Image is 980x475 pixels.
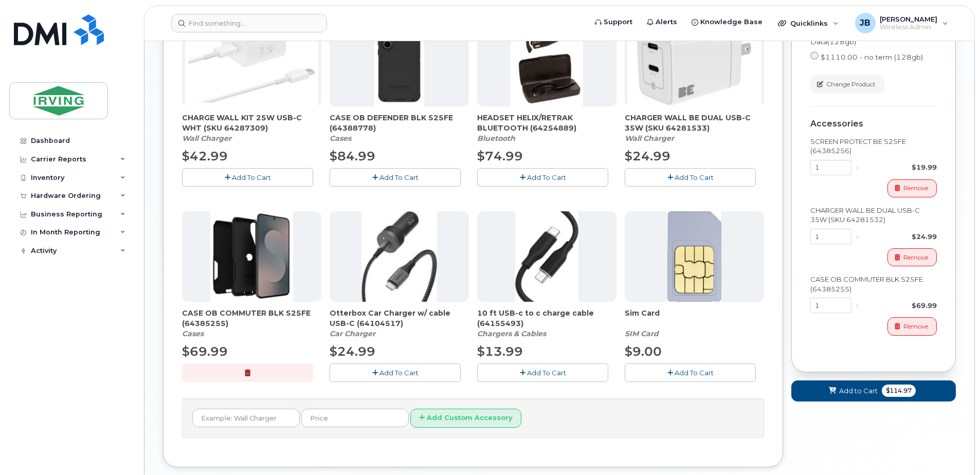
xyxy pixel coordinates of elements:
span: Support [604,17,632,27]
div: $69.99 [863,301,937,310]
div: Quicklinks [771,13,846,33]
span: Alerts [656,17,677,27]
span: Add To Cart [379,173,419,181]
span: Add to Cart [839,386,878,396]
span: Remove [903,184,928,193]
span: $114.97 [882,385,916,397]
em: Wall Charger [182,134,231,143]
div: HEADSET HELIX/RETRAK BLUETOOTH (64254889) [477,113,616,143]
input: Price [301,409,409,427]
div: $19.99 [863,162,937,172]
span: Add To Cart [232,173,271,181]
div: $24.99 [863,232,937,242]
img: download.jpg [361,211,437,302]
div: CASE OB COMMUTER BLK S25FE (64385255) [810,275,937,294]
span: JB [860,17,870,29]
span: 10 ft USB-c to c charge cable (64155493) [477,308,616,328]
span: Otterbox Car Charger w/ cable USB-C (64104517) [330,308,469,328]
a: Alerts [640,12,684,32]
button: Add To Cart [182,168,313,186]
span: $84.99 [330,149,375,163]
span: CASE OB DEFENDER BLK S25FE (64388778) [330,113,469,133]
span: HEADSET HELIX/RETRAK BLUETOOTH (64254889) [477,113,616,133]
img: ACCUS210715h8yE8.jpg [515,211,579,302]
div: CASE OB COMMUTER BLK S25FE (64385255) [182,308,321,339]
button: Add To Cart [477,363,608,381]
em: Cases [182,329,204,338]
a: Knowledge Base [684,12,770,32]
div: CASE OB DEFENDER BLK S25FE (64388778) [330,113,469,143]
input: Example: Wall Charger [192,409,300,427]
button: Add To Cart [625,363,756,381]
div: CHARGER WALL BE DUAL USB-C 35W (SKU 64281532) [810,206,937,225]
span: $74.99 [477,149,523,163]
button: Remove [887,317,937,335]
span: Remove [903,322,928,331]
img: image-20250915-161557.png [210,211,293,302]
img: CHARGE_WALL_KIT_25W_USB-C_WHT.png [185,16,319,106]
em: Bluetooth [477,134,515,143]
span: $13.99 [477,344,523,359]
img: image-20250924-184623.png [374,16,424,106]
span: $24.99 [330,344,375,359]
div: x [851,162,863,172]
button: Remove [887,179,937,197]
button: Add Custom Accessory [410,409,521,428]
div: 10 ft USB-c to c charge cable (64155493) [477,308,616,339]
span: Add To Cart [527,369,566,377]
button: Add To Cart [330,363,461,381]
em: Car Charger [330,329,375,338]
div: x [851,301,863,310]
span: Change Product [826,80,876,89]
div: Jim Briggs [848,13,955,33]
span: Knowledge Base [700,17,763,27]
span: Add To Cart [379,369,419,377]
input: Find something... [171,14,327,32]
span: $42.99 [182,149,228,163]
button: Add To Cart [625,168,756,186]
div: Otterbox Car Charger w/ cable USB-C (64104517) [330,308,469,339]
div: x [851,232,863,242]
img: BE.png [627,16,762,106]
button: Add To Cart [477,168,608,186]
span: CASE OB COMMUTER BLK S25FE (64385255) [182,308,321,328]
img: multisim.png [667,211,722,302]
span: $24.99 [625,149,670,163]
a: Support [588,12,640,32]
span: Quicklinks [790,19,828,27]
em: Wall Charger [625,134,674,143]
span: CHARGER WALL BE DUAL USB-C 35W (SKU 64281533) [625,113,764,133]
button: Add to Cart $114.97 [791,380,956,401]
div: CHARGE WALL KIT 25W USB-C WHT (SKU 64287309) [182,113,321,143]
img: download.png [511,16,584,106]
div: Sim Card [625,308,764,339]
button: Add To Cart [330,168,461,186]
span: $69.99 [182,344,228,359]
span: [PERSON_NAME] [880,15,937,23]
input: $1110.00 - no term (128gb) [810,51,819,60]
em: Chargers & Cables [477,329,546,338]
em: Cases [330,134,351,143]
span: Add To Cart [675,173,714,181]
button: Change Product [810,75,884,93]
span: $1110.00 - no term (128gb) [821,53,923,61]
span: Wireless Admin [880,23,937,31]
div: SCREEN PROTECT BE S25FE (64385256) [810,137,937,156]
div: CHARGER WALL BE DUAL USB-C 35W (SKU 64281533) [625,113,764,143]
span: $9.00 [625,344,662,359]
button: Remove [887,248,937,266]
span: Remove [903,253,928,262]
span: Add To Cart [675,369,714,377]
span: CHARGE WALL KIT 25W USB-C WHT (SKU 64287309) [182,113,321,133]
em: SIM Card [625,329,659,338]
span: Add To Cart [527,173,566,181]
div: Accessories [810,119,937,129]
span: Sim Card [625,308,764,328]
